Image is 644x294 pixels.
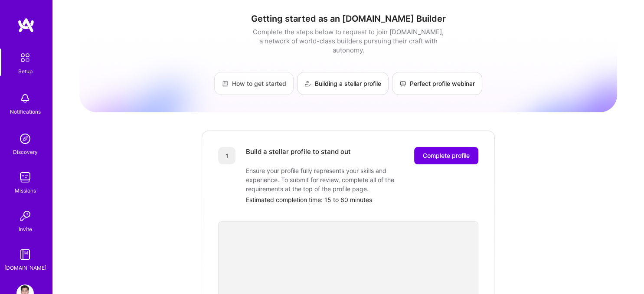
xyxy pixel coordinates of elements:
img: setup [16,49,34,67]
img: logo [17,17,35,33]
div: Discovery [13,147,38,157]
img: Building a stellar profile [304,80,311,87]
a: Perfect profile webinar [392,72,482,95]
div: 1 [218,147,235,164]
a: Building a stellar profile [297,72,389,95]
div: Setup [18,67,33,76]
img: guide book [16,246,34,263]
div: Build a stellar profile to stand out [246,147,351,164]
img: discovery [16,130,34,147]
div: Estimated completion time: 15 to 60 minutes [246,195,478,204]
div: Complete the steps below to request to join [DOMAIN_NAME], a network of world-class builders purs... [251,27,446,55]
div: [DOMAIN_NAME] [4,263,46,272]
div: Missions [15,186,36,195]
img: Perfect profile webinar [399,80,406,87]
img: teamwork [16,169,34,186]
img: bell [16,90,34,107]
img: Invite [16,207,34,225]
span: Complete profile [423,151,470,160]
div: Ensure your profile fully represents your skills and experience. To submit for review, complete a... [246,166,419,193]
div: Invite [19,225,32,234]
img: How to get started [222,80,229,87]
button: Complete profile [414,147,478,164]
a: How to get started [214,72,294,95]
div: Notifications [10,107,41,116]
h1: Getting started as an [DOMAIN_NAME] Builder [79,13,617,24]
